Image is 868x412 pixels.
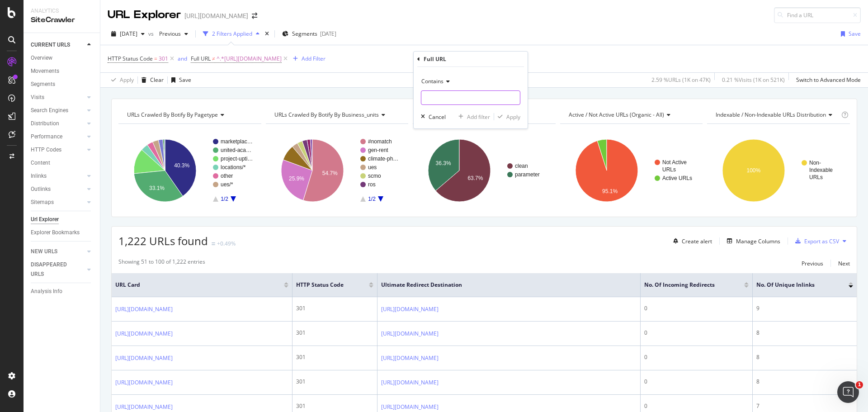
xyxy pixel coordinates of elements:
[31,228,94,237] a: Explorer Bookmarks
[413,131,554,210] svg: A chart.
[31,93,85,102] a: Visits
[644,304,749,313] div: 0
[179,76,191,84] div: Save
[809,167,833,173] text: Indexable
[148,30,156,38] span: vs
[191,55,211,62] span: Full URL
[368,147,388,153] text: gen-rent
[756,402,853,410] div: 7
[115,305,173,314] a: [URL][DOMAIN_NAME]
[31,198,85,207] a: Sitemaps
[31,93,44,102] div: Visits
[266,131,407,210] svg: A chart.
[644,378,749,386] div: 0
[108,73,134,87] button: Apply
[217,240,236,247] div: +0.49%
[199,27,263,41] button: 2 Filters Applied
[436,160,451,166] text: 36.3%
[569,111,664,118] span: Active / Not Active URLs (organic - all)
[31,132,62,142] div: Performance
[154,55,157,62] span: =
[856,381,863,388] span: 1
[108,27,148,41] button: [DATE]
[159,52,168,65] span: 301
[31,287,62,296] div: Analysis Info
[156,27,192,41] button: Previous
[560,131,702,210] svg: A chart.
[217,52,282,65] span: ^.*[URL][DOMAIN_NAME]
[302,55,325,62] div: Add Filter
[368,164,377,170] text: ues
[320,30,336,38] div: [DATE]
[421,77,443,85] span: Contains
[31,215,94,224] a: Url Explorer
[467,113,490,121] div: Add filter
[212,30,252,38] div: 2 Filters Applied
[381,378,439,387] a: [URL][DOMAIN_NAME]
[31,66,94,76] a: Movements
[368,138,392,145] text: #nomatch
[31,145,61,155] div: HTTP Codes
[221,138,253,145] text: marketplac…
[723,236,780,246] button: Manage Columns
[31,171,47,181] div: Inlinks
[221,164,246,170] text: locations/*
[296,378,373,386] div: 301
[31,132,85,142] a: Performance
[838,260,850,267] div: Next
[296,329,373,337] div: 301
[809,160,821,166] text: Non-
[31,80,94,89] a: Segments
[802,258,823,269] button: Previous
[506,113,520,121] div: Apply
[289,175,304,182] text: 25.9%
[31,260,85,279] a: DISAPPEARED URLS
[274,111,379,118] span: URLs Crawled By Botify By business_units
[662,175,692,181] text: Active URLs
[682,237,712,245] div: Create alert
[118,233,208,248] span: 1,222 URLs found
[115,281,282,289] span: URL Card
[707,131,849,210] svg: A chart.
[115,378,173,387] a: [URL][DOMAIN_NAME]
[212,55,215,62] span: ≠
[31,158,94,168] a: Content
[809,174,823,180] text: URLs
[31,247,85,256] a: NEW URLS
[212,242,215,245] img: Equal
[289,53,325,64] button: Add Filter
[156,30,181,38] span: Previous
[31,158,50,168] div: Content
[796,76,861,84] div: Switch to Advanced Mode
[31,40,70,50] div: CURRENT URLS
[322,170,337,176] text: 54.7%
[381,354,439,363] a: [URL][DOMAIN_NAME]
[31,106,68,115] div: Search Engines
[31,287,94,296] a: Analysis Info
[31,53,52,63] div: Overview
[670,234,712,248] button: Create alert
[138,73,164,87] button: Clear
[756,304,853,313] div: 9
[31,145,85,155] a: HTTP Codes
[494,112,520,121] button: Apply
[31,119,85,128] a: Distribution
[118,131,260,210] svg: A chart.
[716,111,826,118] span: Indexable / Non-Indexable URLs distribution
[221,173,233,179] text: other
[278,27,340,41] button: Segments[DATE]
[221,156,253,162] text: project-upti…
[837,381,859,403] iframe: Intercom live chat
[756,353,853,361] div: 8
[31,66,59,76] div: Movements
[756,378,853,386] div: 8
[31,40,85,50] a: CURRENT URLS
[381,281,623,289] span: Ultimate Redirect Destination
[31,15,93,25] div: SiteCrawler
[515,171,540,178] text: parameter
[849,30,861,38] div: Save
[644,353,749,361] div: 0
[31,185,51,194] div: Outlinks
